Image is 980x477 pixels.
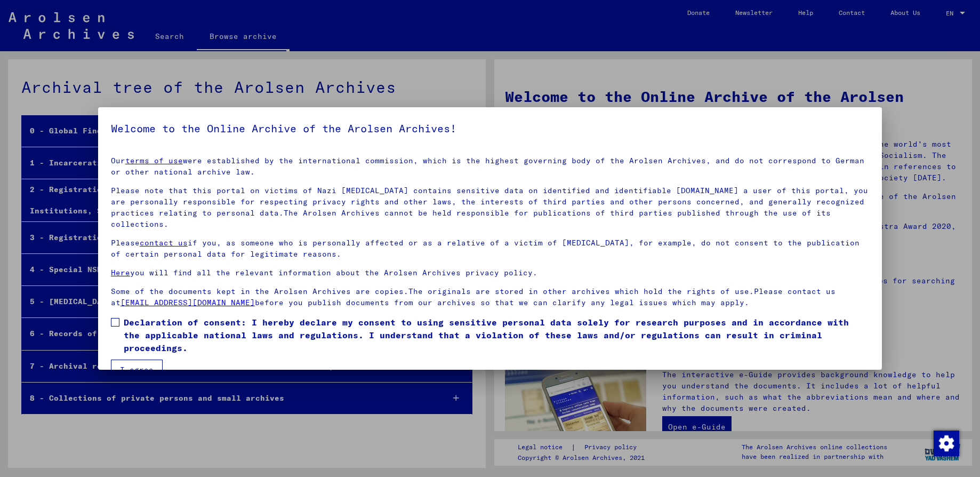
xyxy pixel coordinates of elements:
button: I agree [111,360,163,380]
div: Change consent [933,430,959,456]
p: Some of the documents kept in the Arolsen Archives are copies.The originals are stored in other a... [111,286,869,308]
a: Here [111,268,130,277]
p: Our were established by the international commission, which is the highest governing body of the ... [111,155,869,178]
a: terms of use [125,156,183,165]
h5: Welcome to the Online Archive of the Arolsen Archives! [111,120,869,137]
p: Please note that this portal on victims of Nazi [MEDICAL_DATA] contains sensitive data on identif... [111,185,869,230]
p: you will find all the relevant information about the Arolsen Archives privacy policy. [111,267,869,279]
span: Declaration of consent: I hereby declare my consent to using sensitive personal data solely for r... [124,316,869,354]
a: [EMAIL_ADDRESS][DOMAIN_NAME] [121,298,255,307]
img: Change consent [934,431,959,456]
a: contact us [140,238,188,248]
p: Please if you, as someone who is personally affected or as a relative of a victim of [MEDICAL_DAT... [111,237,869,260]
